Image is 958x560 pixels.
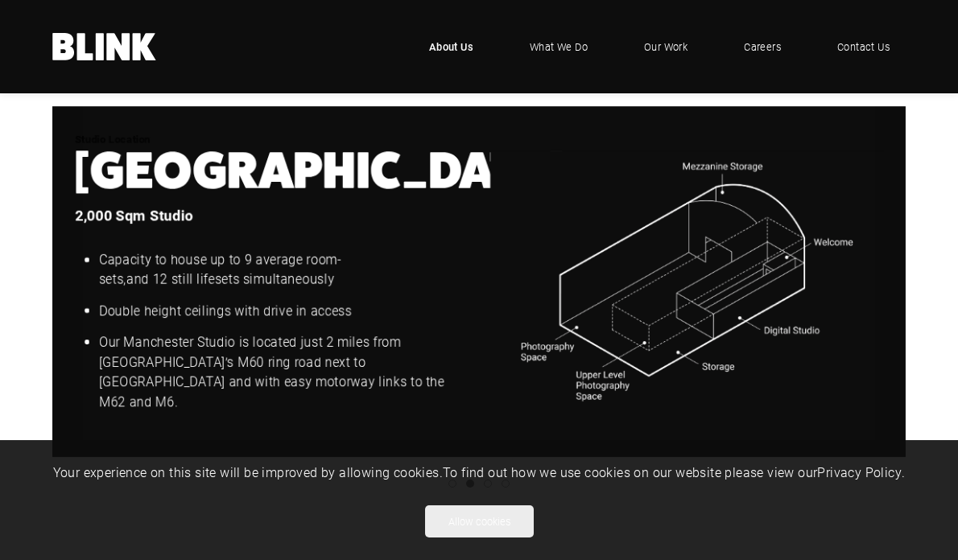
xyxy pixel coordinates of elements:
[75,301,468,321] li: Double height ceilings with drive in access
[52,33,157,60] a: Home
[52,106,906,457] li: 2 of 4
[628,23,704,71] a: Our Work
[75,332,468,412] li: Our Manchester Studio is located just 2 miles from [GEOGRAPHIC_DATA]’s M60 ring road next to [GEO...
[75,132,151,146] span: Studio Location
[413,23,489,71] a: About Us
[490,151,883,413] img: Manchester
[837,39,890,55] span: Contact Us
[75,205,468,228] h3: 2,000 Sqm Studio
[53,463,906,480] span: Your experience on this site will be improved by allowing cookies. To find out how we use cookies...
[514,23,604,71] a: What We Do
[873,106,906,457] a: Next slide
[429,39,473,55] span: About Us
[126,271,215,288] nobr: and 12 still life
[728,23,797,71] a: Careers
[821,23,906,71] a: Contact Us
[644,39,688,55] span: Our Work
[75,250,468,290] li: Capacity to house up to 9 average room-sets, sets simultaneously
[425,505,534,537] button: Allow cookies
[744,39,781,55] span: Careers
[75,149,468,194] h1: [GEOGRAPHIC_DATA]
[52,106,85,457] a: Previous slide
[530,39,588,55] span: What We Do
[817,463,902,480] a: Privacy Policy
